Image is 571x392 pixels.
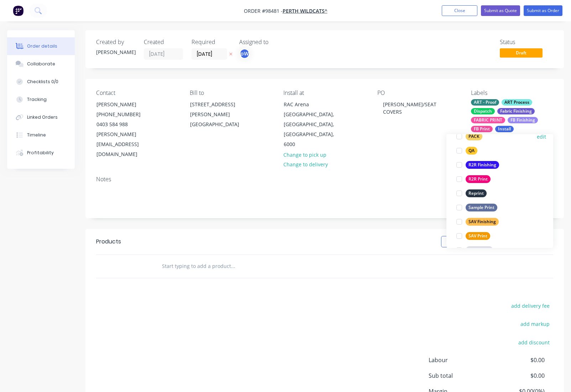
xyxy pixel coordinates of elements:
[507,301,553,311] button: add delivery fee
[377,99,460,117] div: [PERSON_NAME]/SEAT COVERS
[471,90,553,96] div: Labels
[454,246,496,256] button: Site Check
[96,100,156,109] div: [PERSON_NAME]
[454,203,500,213] button: Sample Print
[27,132,46,138] div: Timeline
[190,100,249,119] div: [STREET_ADDRESS][PERSON_NAME]
[13,5,23,16] img: Factory
[284,109,343,149] div: [GEOGRAPHIC_DATA], [GEOGRAPHIC_DATA], [GEOGRAPHIC_DATA], 6000
[497,108,535,114] div: Fabric Finishing
[537,133,546,140] button: edit
[192,39,231,45] div: Required
[429,371,492,380] span: Sub total
[7,126,75,144] button: Timeline
[466,218,499,226] div: SAV Finishing
[454,189,489,199] button: Reprint
[466,247,493,254] div: Site Check
[441,236,496,247] button: Show / Hide columns
[454,160,502,170] button: R2R Finishing
[190,119,249,129] div: [GEOGRAPHIC_DATA]
[454,231,493,241] button: SAV Print
[454,174,493,184] button: R2R Print
[492,356,545,364] span: $0.00
[27,114,58,120] div: Linked Orders
[454,146,480,156] button: QA
[481,5,520,16] button: Submit as Quote
[377,90,460,96] div: PO
[279,150,330,159] button: Change to pick up
[500,48,543,57] span: Draft
[7,73,75,91] button: Checklists 0/0
[27,61,55,67] div: Collaborate
[278,99,349,150] div: RAC Arena[GEOGRAPHIC_DATA], [GEOGRAPHIC_DATA], [GEOGRAPHIC_DATA], 6000
[284,100,343,109] div: RAC Arena
[454,217,502,227] button: SAV Finishing
[244,7,283,14] span: Order #98481 -
[524,5,562,16] button: Submit as Order
[283,90,366,96] div: Install at
[492,371,545,380] span: $0.00
[466,133,482,141] div: PACK
[442,5,477,16] button: Close
[7,144,75,162] button: Profitability
[7,91,75,108] button: Tracking
[471,117,505,123] div: FABRIC PRINT
[27,96,47,103] div: Tracking
[471,108,495,114] div: Dispatch
[96,119,156,129] div: 0403 584 988
[283,7,328,14] a: PERTH WILDCATS^
[466,176,491,183] div: R2R Print
[500,39,553,45] div: Status
[96,129,156,159] div: [PERSON_NAME][EMAIL_ADDRESS][DOMAIN_NAME]
[7,55,75,73] button: Collaborate
[7,108,75,126] button: Linked Orders
[7,37,75,55] button: Order details
[508,117,538,123] div: FB Finishing
[471,126,493,132] div: FB Print
[184,99,255,130] div: [STREET_ADDRESS][PERSON_NAME][GEOGRAPHIC_DATA]
[27,150,54,156] div: Profitability
[96,39,135,45] div: Created by
[96,90,178,96] div: Contact
[144,39,183,45] div: Created
[454,132,485,142] button: PACK
[96,109,156,119] div: [PHONE_NUMBER]
[96,237,121,246] div: Products
[514,337,553,347] button: add discount
[90,99,162,160] div: [PERSON_NAME][PHONE_NUMBER]0403 584 988[PERSON_NAME][EMAIL_ADDRESS][DOMAIN_NAME]
[429,356,492,364] span: Labour
[495,126,514,132] div: Install
[466,147,477,155] div: QA
[466,204,497,212] div: Sample Print
[27,79,58,85] div: Checklists 0/0
[27,43,57,49] div: Order details
[162,259,304,273] input: Start typing to add a product...
[96,48,135,56] div: [PERSON_NAME]
[279,160,331,169] button: Change to delivery
[239,48,250,59] button: pW
[466,232,490,240] div: SAV Print
[471,99,499,106] div: ART - Proof
[517,319,553,329] button: add markup
[96,176,553,183] div: Notes
[190,90,272,96] div: Bill to
[466,190,487,198] div: Reprint
[466,161,499,169] div: R2R Finishing
[502,99,532,106] div: ART Process
[239,39,310,45] div: Assigned to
